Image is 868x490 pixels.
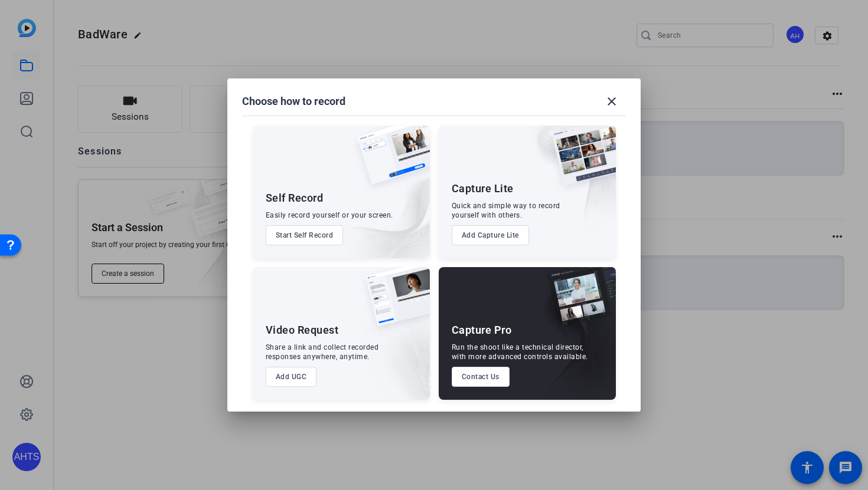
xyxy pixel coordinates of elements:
[528,282,616,400] img: embarkstudio-capture-pro.png
[452,367,510,387] button: Contact Us
[242,94,345,108] h1: Choose how to record
[266,343,379,361] div: Share a link and collect recorded responses anywhere, anytime.
[452,201,560,220] div: Quick and simple way to record yourself with others.
[510,126,616,244] img: embarkstudio-capture-lite.png
[452,343,588,361] div: Run the shoot like a technical director, with more advanced controls available.
[452,323,512,337] div: Capture Pro
[266,211,393,220] div: Easily record yourself or your screen.
[538,267,616,339] img: capture-pro.png
[327,151,430,258] img: embarkstudio-self-record.png
[357,267,430,338] img: ugc-content.png
[266,323,339,337] div: Video Request
[266,191,324,205] div: Self Record
[605,94,619,108] mat-icon: close
[266,367,317,387] button: Add UGC
[266,225,344,245] button: Start Self Record
[452,225,529,245] button: Add Capture Lite
[361,304,430,400] img: embarkstudio-ugc-content.png
[452,182,514,196] div: Capture Lite
[543,126,616,198] img: capture-lite.png
[348,126,430,196] img: self-record.png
